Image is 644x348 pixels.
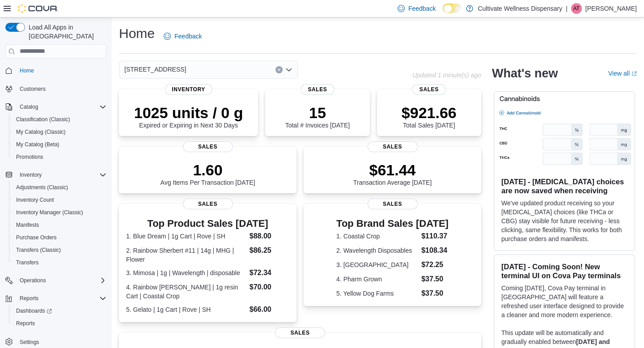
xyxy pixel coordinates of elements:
[13,207,87,218] a: Inventory Manager (Classic)
[20,277,46,284] span: Operations
[501,177,627,195] h3: [DATE] - [MEDICAL_DATA] choices are now saved when receiving
[573,3,580,14] span: AT
[16,128,66,136] span: My Catalog (Classic)
[421,288,449,299] dd: $37.50
[402,104,457,122] p: $921.66
[285,104,350,122] p: 15
[9,317,110,330] button: Reports
[126,268,246,277] dt: 3. Mimosa | 1g | Wavelength | disposable
[16,337,42,348] a: Settings
[2,82,110,95] button: Customers
[13,220,42,230] a: Manifests
[20,85,46,93] span: Customers
[250,267,289,278] dd: $72.34
[13,195,58,205] a: Inventory Count
[9,181,110,194] button: Adjustments (Classic)
[13,232,60,243] a: Purchase Orders
[501,284,627,319] p: Coming [DATE], Cova Pay terminal in [GEOGRAPHIC_DATA] will feature a refreshed user interface des...
[336,260,418,269] dt: 3. [GEOGRAPHIC_DATA]
[478,3,562,14] p: Cultivate Wellness Dispensary
[13,195,106,205] span: Inventory Count
[16,293,106,304] span: Reports
[336,232,418,241] dt: 1. Coastal Crop
[13,182,72,193] a: Adjustments (Classic)
[402,104,457,129] div: Total Sales [DATE]
[20,103,38,110] span: Catalog
[13,318,38,329] a: Reports
[585,3,637,14] p: [PERSON_NAME]
[443,4,462,13] input: Dark Mode
[13,127,69,137] a: My Catalog (Classic)
[13,139,106,150] span: My Catalog (Beta)
[9,113,110,126] button: Classification (Classic)
[16,65,106,76] span: Home
[16,170,106,180] span: Inventory
[16,221,39,229] span: Manifests
[183,199,233,209] span: Sales
[9,256,110,269] button: Transfers
[9,138,110,151] button: My Catalog (Beta)
[13,207,106,218] span: Inventory Manager (Classic)
[250,282,289,293] dd: $70.00
[13,152,106,162] span: Promotions
[16,336,106,347] span: Settings
[336,289,418,298] dt: 5. Yellow Dog Farms
[16,307,52,314] span: Dashboards
[16,170,45,180] button: Inventory
[16,293,42,304] button: Reports
[126,246,246,264] dt: 2. Rainbow Sherbert #11 | 14g | MHG | Flower
[16,84,49,94] a: Customers
[13,152,47,162] a: Promotions
[16,275,106,286] span: Operations
[608,70,637,77] a: View allExternal link
[421,231,449,242] dd: $110.37
[16,275,50,286] button: Operations
[275,327,325,338] span: Sales
[13,220,106,230] span: Manifests
[13,306,106,316] span: Dashboards
[336,218,449,229] h3: Top Brand Sales [DATE]
[13,139,63,150] a: My Catalog (Beta)
[16,102,106,112] span: Catalog
[285,66,292,73] button: Open list of options
[16,153,43,161] span: Promotions
[124,64,186,75] span: [STREET_ADDRESS]
[250,231,289,242] dd: $88.00
[275,66,283,73] button: Clear input
[20,171,42,178] span: Inventory
[353,161,432,179] p: $61.44
[9,231,110,244] button: Purchase Orders
[368,141,418,152] span: Sales
[16,246,61,254] span: Transfers (Classic)
[16,196,54,204] span: Inventory Count
[571,3,582,14] div: Amity Turner
[20,295,38,302] span: Reports
[13,306,55,316] a: Dashboards
[2,64,110,77] button: Home
[20,67,34,74] span: Home
[285,104,350,129] div: Total # Invoices [DATE]
[250,304,289,315] dd: $66.00
[16,141,59,148] span: My Catalog (Beta)
[2,101,110,113] button: Catalog
[16,102,42,112] button: Catalog
[16,83,106,94] span: Customers
[13,232,106,243] span: Purchase Orders
[631,71,637,76] svg: External link
[2,335,110,348] button: Settings
[353,161,432,186] div: Transaction Average [DATE]
[126,283,246,301] dt: 4. Rainbow [PERSON_NAME] | 1g resin Cart | Coastal Crop
[9,151,110,163] button: Promotions
[25,23,106,41] span: Load All Apps in [GEOGRAPHIC_DATA]
[421,259,449,270] dd: $72.25
[13,182,106,193] span: Adjustments (Classic)
[336,246,418,255] dt: 2. Wavelength Disposables
[16,184,68,191] span: Adjustments (Classic)
[13,114,106,125] span: Classification (Classic)
[16,259,38,266] span: Transfers
[368,199,418,209] span: Sales
[2,274,110,287] button: Operations
[443,13,443,13] span: Dark Mode
[9,126,110,138] button: My Catalog (Classic)
[13,245,106,255] span: Transfers (Classic)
